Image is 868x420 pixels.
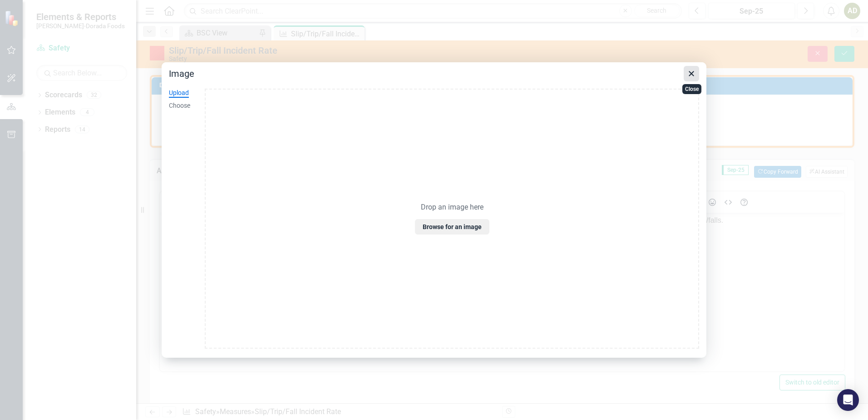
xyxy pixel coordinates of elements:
[169,68,194,80] h1: Image
[169,101,190,110] div: Choose
[2,2,682,13] p: Since March we have reduced our slip/falls by 3.3% and are continuing to work toward our goal. Th...
[2,20,682,31] p: The Slip cards that were implemented at the plants have shown a positive impact, in the first mon...
[415,219,489,235] button: Browse for an image
[169,89,189,98] div: Upload
[837,389,859,411] div: Open Intercom Messenger
[421,203,483,212] p: Drop an image here
[684,66,699,81] button: Close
